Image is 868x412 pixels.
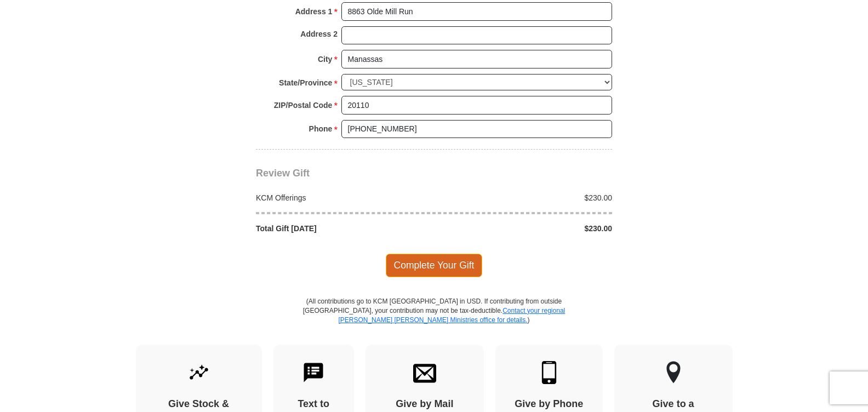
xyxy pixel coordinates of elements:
span: Review Gift [256,168,310,179]
strong: Address 1 [295,4,333,19]
img: give-by-stock.svg [187,361,210,384]
strong: City [318,51,332,67]
h4: Give by Phone [515,398,584,410]
strong: ZIP/Postal Code [274,98,333,113]
img: envelope.svg [413,361,436,384]
div: Total Gift [DATE] [250,223,435,234]
img: text-to-give.svg [302,361,325,384]
div: $230.00 [434,223,618,234]
span: Complete Your Gift [386,254,483,277]
strong: Address 2 [300,26,338,42]
div: $230.00 [434,192,618,203]
a: Contact your regional [PERSON_NAME] [PERSON_NAME] Ministries office for details. [338,307,565,324]
img: mobile.svg [538,361,561,384]
img: other-region [666,361,681,384]
h4: Give by Mail [385,398,465,410]
strong: State/Province [279,75,332,90]
div: KCM Offerings [250,192,435,203]
p: (All contributions go to KCM [GEOGRAPHIC_DATA] in USD. If contributing from outside [GEOGRAPHIC_D... [302,297,566,345]
strong: Phone [309,121,333,136]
